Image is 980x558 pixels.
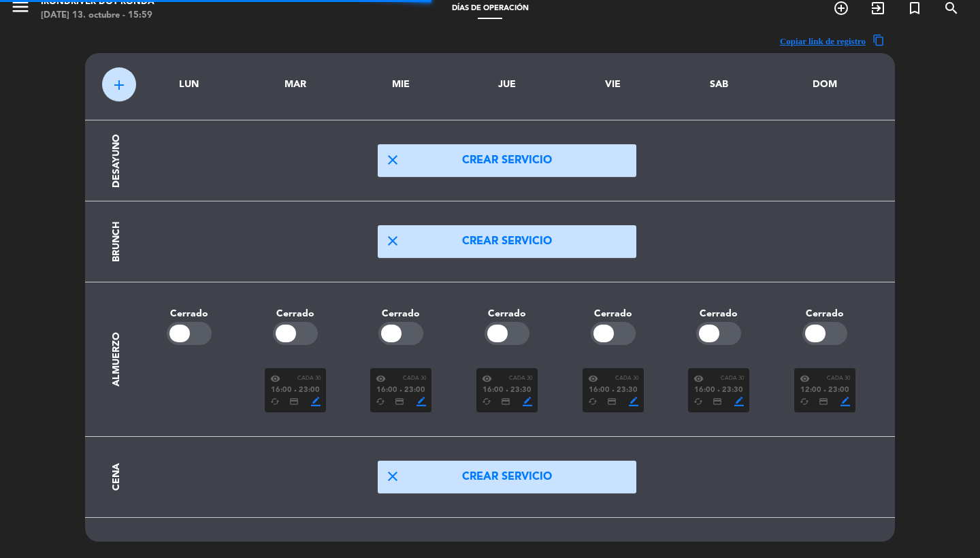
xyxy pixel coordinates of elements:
[800,397,809,406] span: cached
[693,374,704,384] span: visibility
[510,384,532,397] span: 23:30
[501,397,510,406] span: credit_card
[378,225,636,258] button: closeCrear servicio
[615,374,638,383] span: Cada 30
[270,397,280,406] span: cached
[41,9,154,22] div: [DATE] 13. octubre - 15:59
[722,384,743,397] span: 23:30
[823,389,826,392] span: fiber_manual_record
[445,5,536,12] span: Días de Operación
[109,221,125,262] div: Brunch
[146,77,232,93] div: LUN
[509,374,532,383] span: Cada 30
[717,389,720,392] span: fiber_manual_record
[693,397,703,406] span: cached
[403,374,426,383] span: Cada 30
[404,384,425,397] span: 23:00
[299,384,320,397] span: 23:00
[136,306,242,322] div: Cerrado
[270,374,280,384] span: visibility
[734,397,744,406] span: border_color
[506,389,508,392] span: fiber_manual_record
[676,77,762,93] div: SAB
[271,384,292,397] span: 16:00
[395,397,404,406] span: credit_card
[109,463,125,491] div: Cena
[109,134,125,188] div: Desayuno
[102,67,136,101] button: add
[827,374,850,383] span: Cada 30
[617,384,638,397] span: 23:30
[483,384,504,397] span: 16:00
[588,374,598,384] span: visibility
[378,461,636,493] button: closeCrear servicio
[289,397,299,406] span: credit_card
[721,374,744,383] span: Cada 30
[348,306,454,322] div: Cerrado
[560,306,666,322] div: Cerrado
[612,389,615,392] span: fiber_manual_record
[376,374,386,384] span: visibility
[800,374,810,384] span: visibility
[385,152,401,168] span: close
[109,332,125,387] div: Almuerzo
[378,144,636,177] button: closeCrear servicio
[666,306,772,322] div: Cerrado
[570,77,656,93] div: VIE
[523,397,532,406] span: border_color
[399,389,402,392] span: fiber_manual_record
[376,384,397,397] span: 16:00
[589,384,610,397] span: 16:00
[464,77,550,93] div: JUE
[416,397,426,406] span: border_color
[376,397,385,406] span: cached
[311,397,321,406] span: border_color
[782,77,868,93] div: DOM
[454,306,560,322] div: Cerrado
[872,34,885,48] span: content_copy
[294,389,297,392] span: fiber_manual_record
[607,397,617,406] span: credit_card
[111,77,127,93] span: add
[482,397,491,406] span: cached
[385,468,401,485] span: close
[252,77,338,93] div: MAR
[840,397,850,406] span: border_color
[772,306,878,322] div: Cerrado
[828,384,849,397] span: 23:00
[780,34,866,48] span: Copiar link de registro
[358,77,444,93] div: MIE
[588,397,598,406] span: cached
[819,397,828,406] span: credit_card
[242,306,348,322] div: Cerrado
[629,397,638,406] span: border_color
[385,233,401,249] span: close
[297,374,321,383] span: Cada 30
[800,384,821,397] span: 12:00
[482,374,492,384] span: visibility
[713,397,722,406] span: credit_card
[694,384,715,397] span: 16:00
